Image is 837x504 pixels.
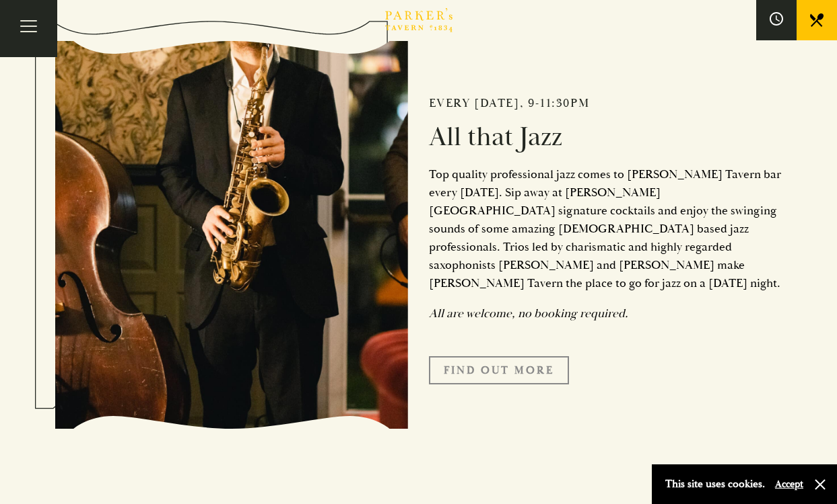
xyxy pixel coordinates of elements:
div: 1 / 1 [55,19,782,452]
em: All are welcome, no booking required. [429,306,628,321]
a: Find Out More [429,356,569,384]
p: This site uses cookies. [665,474,765,494]
button: Accept [775,478,803,491]
p: Top quality professional jazz comes to [PERSON_NAME] Tavern bar every [DATE]. Sip away at [PERSON... [429,165,782,292]
h2: Every [DATE], 9-11:30pm [429,96,782,111]
h2: All that Jazz [429,121,782,153]
button: Close and accept [813,478,827,491]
